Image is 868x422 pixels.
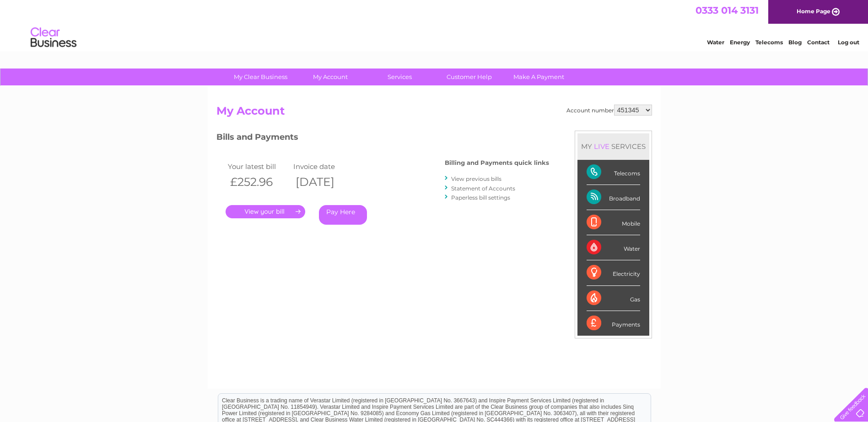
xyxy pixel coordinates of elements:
[451,194,510,201] a: Paperless bill settings
[587,286,640,311] div: Gas
[319,205,367,225] a: Pay Here
[587,311,640,336] div: Payments
[587,185,640,210] div: Broadband
[838,39,859,46] a: Log out
[587,210,640,235] div: Mobile
[695,5,759,16] a: 0333 014 3131
[431,69,507,85] a: Customer Help
[592,142,611,151] div: LIVE
[587,260,640,285] div: Electricity
[362,69,437,85] a: Services
[226,173,291,191] th: £252.96
[566,105,652,116] div: Account number
[223,69,298,85] a: My Clear Business
[218,5,651,44] div: Clear Business is a trading name of Verastar Limited (registered in [GEOGRAPHIC_DATA] No. 3667643...
[587,160,640,185] div: Telecoms
[216,131,549,147] h3: Bills and Payments
[226,205,305,218] a: .
[226,160,291,173] td: Your latest bill
[755,39,783,46] a: Telecoms
[730,39,750,46] a: Energy
[807,39,830,46] a: Contact
[292,69,368,85] a: My Account
[451,175,501,182] a: View previous bills
[587,235,640,260] div: Water
[30,24,77,52] img: logo.png
[291,160,357,173] td: Invoice date
[788,39,802,46] a: Blog
[577,133,649,159] div: MY SERVICES
[707,39,724,46] a: Water
[451,185,515,192] a: Statement of Accounts
[501,69,577,85] a: Make A Payment
[445,159,549,166] h4: Billing and Payments quick links
[291,173,357,191] th: [DATE]
[216,105,652,122] h2: My Account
